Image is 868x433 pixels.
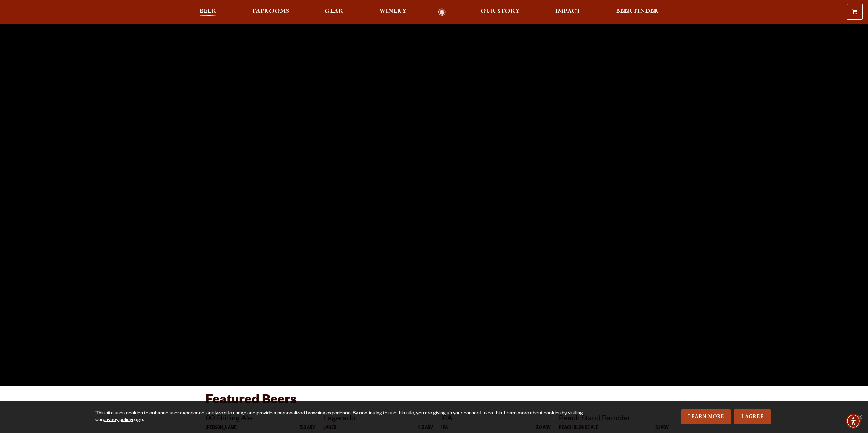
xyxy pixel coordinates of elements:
[429,8,455,16] a: Odell Home
[551,8,585,16] a: Impact
[616,9,659,14] span: Beer Finder
[555,9,580,14] span: Impact
[325,9,343,14] span: Gear
[612,8,663,16] a: Beer Finder
[247,8,294,16] a: Taprooms
[320,8,348,16] a: Gear
[481,9,520,14] span: Our Story
[200,9,216,14] span: Beer
[195,8,221,16] a: Beer
[252,9,289,14] span: Taprooms
[375,8,411,16] a: Winery
[103,418,132,423] a: privacy policy
[846,414,861,429] div: Accessibility Menu
[206,392,663,413] h3: Featured Beers
[734,409,771,424] a: I Agree
[379,9,407,14] span: Winery
[95,410,596,424] div: This site uses cookies to enhance user experience, analyze site usage and provide a personalized ...
[681,409,731,424] a: Learn More
[476,8,524,16] a: Our Story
